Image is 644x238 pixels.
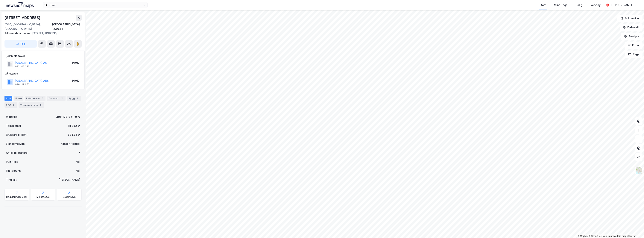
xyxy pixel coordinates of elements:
[78,151,80,155] div: 7
[4,31,79,36] div: [STREET_ADDRESS]
[6,142,25,146] div: Eiendomstype
[63,195,76,198] div: Saksinnsyn
[625,42,643,49] button: Filter
[611,3,632,7] div: [PERSON_NAME]
[625,220,644,238] iframe: Chat Widget
[15,65,29,68] div: 992 316 381
[19,102,44,108] div: Transaksjoner
[4,32,32,35] span: Tilhørende adresser:
[635,167,642,174] img: Z
[72,60,79,65] div: 100%
[608,235,626,237] a: Improve this map
[68,133,80,137] div: 68 581 ㎡
[6,178,17,182] div: Tinglyst
[4,102,17,108] div: ESG
[37,195,50,198] div: Miljøstatus
[6,115,18,119] div: Matrikkel
[47,2,143,8] input: Søk på adresse, matrikkel, gårdeiere, leietakere eller personer
[5,54,81,58] div: Hjemmelshaver
[67,96,81,101] div: Bygg
[4,40,37,48] button: Tag
[621,33,643,40] button: Analyse
[617,15,643,22] button: Bokmerker
[625,220,644,238] div: Kontrollprogram for chat
[6,133,28,137] div: Bruksareal (BRA)
[76,169,80,173] div: Nei
[6,2,34,8] img: logo.a4113a55bc3d86da70a041830d287a7e.svg
[56,115,80,119] div: 301-123-861-0-0
[620,24,643,31] button: Datasett
[61,142,80,146] div: Kontor, Handel
[15,83,29,86] div: 990 219 052
[47,96,66,101] div: Datasett
[554,3,567,7] div: Mine Tags
[590,3,601,7] div: Verktøy
[6,169,21,173] div: Festegrunn
[4,96,12,101] div: Info
[4,15,41,21] div: [STREET_ADDRESS]
[59,178,80,182] div: [PERSON_NAME]
[5,72,81,76] div: Gårdeiere
[76,96,79,100] div: 2
[12,103,16,107] div: 2
[540,3,546,7] div: Kart
[578,235,588,237] a: Mapbox
[60,96,64,100] div: 11
[39,103,43,107] div: 5
[52,22,82,31] div: [GEOGRAPHIC_DATA], 123/861
[68,124,80,128] div: 18 782 ㎡
[576,3,582,7] div: Bolig
[589,235,607,237] a: OpenStreetMap
[6,151,28,155] div: Antall leietakere
[6,195,27,198] div: Reguleringsplaner
[14,96,23,101] div: Eiere
[40,96,44,100] div: 7
[72,78,79,83] div: 100%
[6,124,21,128] div: Tomteareal
[6,160,18,164] div: Punktleie
[76,160,80,164] div: Nei
[625,51,643,58] button: Tags
[4,22,52,31] div: 0580, [GEOGRAPHIC_DATA], [GEOGRAPHIC_DATA]
[25,96,45,101] div: Leietakere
